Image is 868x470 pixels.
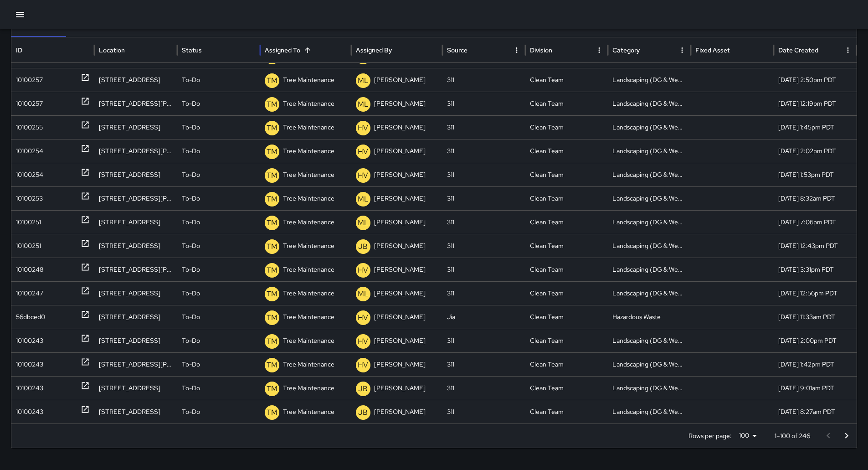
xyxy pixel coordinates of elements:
div: 1131 Mission Street [94,210,177,234]
p: TM [267,99,277,110]
div: 537 Jessie Street [94,186,177,210]
div: 10100243 [16,353,43,376]
div: 9/4/2025, 1:45pm PDT [774,115,857,139]
p: Tree Maintenance [283,377,334,400]
p: TM [267,75,277,86]
div: Clean Team [525,186,608,210]
div: 311 [442,139,525,163]
p: To-Do [182,258,200,281]
p: 1–100 of 246 [775,431,810,440]
button: Division column menu [593,44,606,57]
p: TM [267,217,277,228]
div: 8/21/2025, 12:56pm PDT [774,281,857,305]
div: 10100243 [16,377,43,400]
p: HV [358,123,368,134]
p: Tree Maintenance [283,116,334,139]
p: ML [358,75,369,86]
p: [PERSON_NAME] [374,282,426,305]
div: 10100247 [16,282,43,305]
div: 10100257 [16,92,43,115]
div: 1360 Mission Street [94,400,177,424]
div: 9/3/2025, 1:53pm PDT [774,163,857,186]
div: Category [612,46,640,54]
div: 311 [442,258,525,281]
p: JB [358,407,368,418]
p: To-Do [182,400,200,424]
p: TM [267,194,277,205]
div: Clean Team [525,139,608,163]
p: To-Do [182,377,200,400]
p: TM [267,336,277,347]
div: Clean Team [525,376,608,400]
div: 9/1/2025, 8:32am PDT [774,186,857,210]
div: Landscaping (DG & Weeds) [608,400,691,424]
p: [PERSON_NAME] [374,329,426,352]
div: Status [182,46,202,54]
p: [PERSON_NAME] [374,139,426,163]
p: To-Do [182,163,200,186]
p: [PERSON_NAME] [374,353,426,376]
div: 8/21/2025, 11:33am PDT [774,305,857,329]
div: 311 [442,281,525,305]
div: Landscaping (DG & Weeds) [608,258,691,281]
button: Go to next page [837,427,856,445]
p: ML [358,194,369,205]
div: Landscaping (DG & Weeds) [608,186,691,210]
div: 100 [735,429,760,442]
div: 470 Clementina Street [94,139,177,163]
p: [PERSON_NAME] [374,305,426,329]
div: 10100255 [16,116,43,139]
p: HV [358,146,368,157]
div: Clean Team [525,115,608,139]
div: Landscaping (DG & Weeds) [608,234,691,258]
div: Clean Team [525,258,608,281]
p: [PERSON_NAME] [374,377,426,400]
div: Clean Team [525,400,608,424]
div: Clean Team [525,305,608,329]
div: Landscaping (DG & Weeds) [608,281,691,305]
p: HV [358,312,368,323]
p: To-Do [182,68,200,92]
p: Rows per page: [688,431,732,440]
div: 10100251 [16,211,41,234]
p: To-Do [182,92,200,115]
div: 1270 Mission Street [94,234,177,258]
p: Tree Maintenance [283,163,334,186]
div: 279 6th Street [94,68,177,92]
p: To-Do [182,305,200,329]
p: Tree Maintenance [283,329,334,352]
p: TM [267,146,277,157]
div: Date Created [778,46,818,54]
div: 537 Jessie Street [94,92,177,115]
div: Location [99,46,125,54]
div: Hazardous Waste [608,305,691,329]
div: 311 [442,376,525,400]
div: Assigned By [356,46,392,54]
p: ML [358,289,369,300]
p: [PERSON_NAME] [374,258,426,281]
div: 9/3/2025, 2:02pm PDT [774,139,857,163]
div: 448 Tehama Street [94,329,177,352]
div: 8/22/2025, 3:31pm PDT [774,258,857,281]
div: 311 [442,163,525,186]
div: 8/14/2025, 9:01am PDT [774,376,857,400]
div: Source [447,46,467,54]
p: HV [358,336,368,347]
button: Source column menu [510,44,523,57]
p: TM [267,407,277,418]
div: 311 [442,92,525,115]
div: 10100243 [16,329,43,352]
p: Tree Maintenance [283,211,334,234]
p: [PERSON_NAME] [374,234,426,258]
div: 1066 Mission Street [94,115,177,139]
div: 10100251 [16,234,41,258]
div: Clean Team [525,210,608,234]
p: HV [358,265,368,276]
button: Date Created column menu [842,44,854,57]
p: TM [267,383,277,394]
p: Tree Maintenance [283,258,334,281]
div: Landscaping (DG & Weeds) [608,352,691,376]
div: 531 Jessie Street [94,352,177,376]
p: [PERSON_NAME] [374,211,426,234]
div: 14 Larkin Street [94,258,177,281]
